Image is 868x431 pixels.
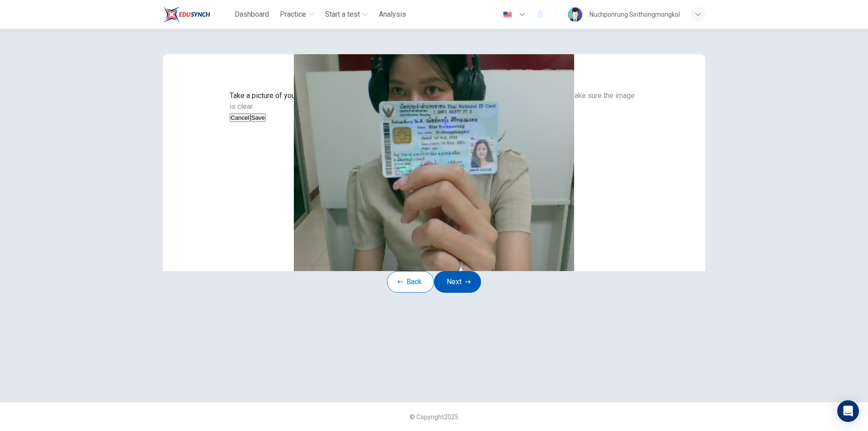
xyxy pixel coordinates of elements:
button: Next [434,271,481,293]
a: Train Test logo [163,5,231,23]
span: Start a test [325,9,360,20]
div: Nuchponrung Sirithongmongkol [590,9,680,20]
span: © Copyright 2025 [410,413,458,421]
button: Back [387,271,434,293]
span: Dashboard [235,9,269,20]
img: Profile picture [568,7,582,22]
button: Analysis [375,6,410,23]
button: Start a test [321,6,372,23]
div: Open Intercom Messenger [837,400,859,422]
img: Train Test logo [163,5,210,23]
button: Practice [276,6,318,23]
img: en [502,11,513,18]
img: preview screemshot [163,54,705,271]
button: Dashboard [231,6,273,23]
span: Practice [280,9,306,20]
span: Analysis [379,9,406,20]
